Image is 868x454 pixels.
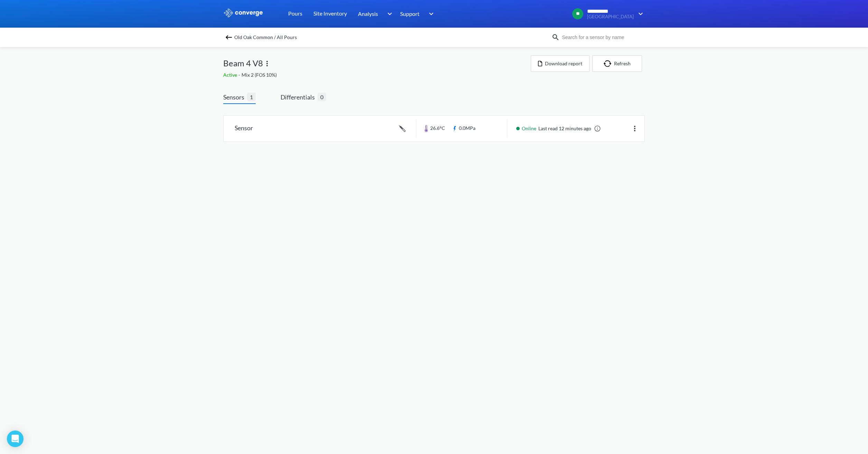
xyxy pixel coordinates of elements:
span: Active [223,72,238,78]
span: Differentials [281,92,318,102]
img: icon-file.svg [538,61,542,66]
div: Mix 2 (FOS 10%) [223,71,531,79]
span: Beam 4 V8 [223,57,263,70]
span: 0 [318,93,326,101]
div: Open Intercom Messenger [7,431,23,447]
img: downArrow.svg [424,10,435,18]
img: more.svg [263,59,271,68]
img: icon-refresh.svg [604,60,614,67]
img: backspace.svg [225,33,233,41]
input: Search for a sensor by name [560,34,643,41]
button: Download report [531,55,589,72]
span: Support [400,9,419,18]
span: Old Oak Common / All Pours [234,32,297,42]
span: - [238,72,242,78]
span: Sensors [223,92,247,102]
span: 1 [247,93,256,101]
span: Analysis [358,9,378,18]
span: [GEOGRAPHIC_DATA] [587,14,634,19]
button: Refresh [592,55,642,72]
img: downArrow.svg [383,10,394,18]
img: more.svg [631,124,639,133]
img: icon-search.svg [551,33,560,41]
img: downArrow.svg [634,10,645,18]
img: logo_ewhite.svg [223,8,263,17]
